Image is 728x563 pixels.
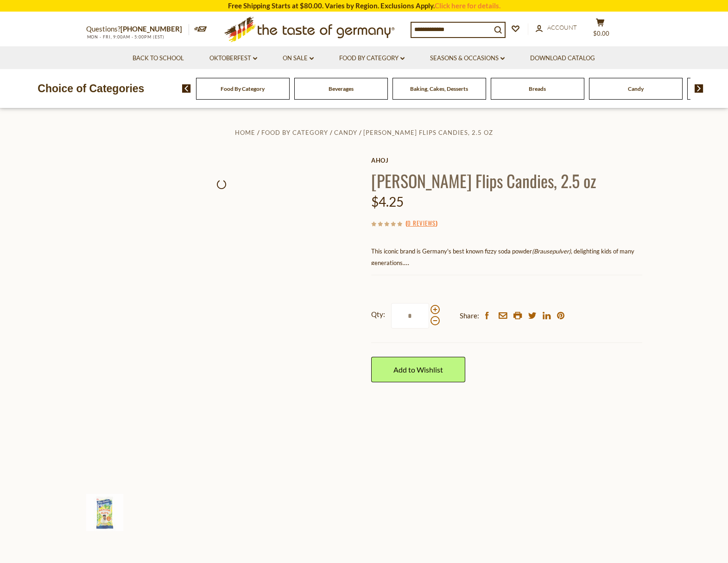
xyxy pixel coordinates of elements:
a: On Sale [283,53,314,63]
h1: [PERSON_NAME] Flips Candies, 2.5 oz [371,170,642,191]
img: Ahoj Brause Flips Candies, 2.5 oz [86,494,123,531]
span: MON - FRI, 9:00AM - 5:00PM (EST) [86,34,165,39]
span: Share: [460,310,479,322]
em: (Brausepulver) [532,247,571,255]
a: Food By Category [339,53,405,63]
span: ( ) [405,218,437,228]
span: $0.00 [593,30,609,37]
a: Oktoberfest [209,53,257,63]
span: This iconic brand is Germany's best known fizzy soda powder , delighting kids of many generations. [371,247,634,266]
a: Back to School [133,53,184,63]
a: Food By Category [221,85,265,92]
a: Breads [529,85,546,92]
a: Food By Category [261,129,328,136]
button: $0.00 [587,18,614,41]
a: Beverages [329,85,354,92]
a: Candy [334,129,357,136]
a: Baking, Cakes, Desserts [410,85,468,92]
a: Download Catalog [530,53,595,63]
span: Account [547,24,577,31]
a: Ahoj [371,157,642,164]
a: Click here for details. [435,1,500,10]
a: [PHONE_NUMBER] [120,25,182,33]
input: Qty: [391,303,429,329]
a: Home [235,129,255,136]
a: Seasons & Occasions [430,53,505,63]
a: Add to Wishlist [371,357,465,382]
p: Questions? [86,23,189,35]
a: Candy [628,85,644,92]
a: [PERSON_NAME] Flips Candies, 2.5 oz [363,129,493,136]
a: 0 Reviews [407,218,436,228]
strong: Qty: [371,309,385,320]
img: next arrow [695,84,703,93]
a: Account [536,23,577,33]
span: $4.25 [371,194,404,209]
img: previous arrow [182,84,191,93]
